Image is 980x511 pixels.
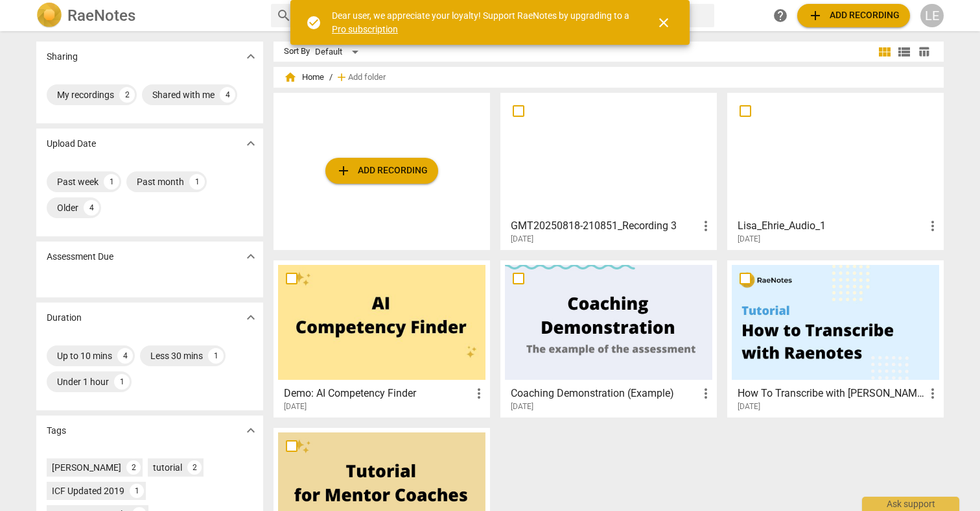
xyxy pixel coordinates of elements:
div: 1 [189,174,205,190]
div: 1 [114,374,130,390]
div: 4 [84,200,99,216]
span: [DATE] [511,234,533,245]
span: Add recording [808,8,900,23]
div: Shared with me [152,88,215,101]
span: more_vert [925,386,940,401]
div: Past week [57,175,99,188]
div: Default [315,42,363,62]
span: expand_more [243,423,259,438]
p: Assessment Due [47,250,113,264]
button: Show more [241,421,261,440]
div: Sort By [284,47,310,56]
p: Upload Date [47,137,96,151]
span: Home [284,71,324,84]
div: Older [57,201,78,214]
span: more_vert [698,386,714,401]
div: 4 [220,87,235,103]
span: view_module [877,44,892,60]
div: Up to 10 mins [57,349,112,362]
span: expand_more [243,49,259,64]
h3: GMT20250818-210851_Recording 3 [511,218,698,234]
span: check_circle [306,15,321,31]
a: Pro subscription [332,24,398,34]
div: 4 [117,348,133,364]
span: more_vert [471,386,487,401]
button: Upload [325,158,438,184]
div: 2 [126,460,141,475]
h3: Demo: AI Competency Finder [284,386,471,401]
a: How To Transcribe with [PERSON_NAME][DATE] [732,265,939,412]
div: Under 1 hour [57,375,109,388]
div: 2 [119,87,135,103]
p: Sharing [47,50,78,64]
span: / [329,73,332,82]
button: Show more [241,247,261,266]
span: Add folder [348,73,386,82]
button: List view [894,42,914,62]
span: [DATE] [738,401,760,412]
div: Ask support [862,497,959,511]
button: Tile view [875,42,894,62]
a: Coaching Demonstration (Example)[DATE] [505,265,712,412]
span: more_vert [925,218,940,234]
span: expand_more [243,310,259,325]
div: Past month [137,175,184,188]
span: Add recording [336,163,428,179]
h3: Coaching Demonstration (Example) [511,386,698,401]
a: GMT20250818-210851_Recording 3[DATE] [505,97,712,244]
span: add [808,8,823,23]
a: LogoRaeNotes [36,3,261,29]
a: Lisa_Ehrie_Audio_1[DATE] [732,97,939,244]
span: expand_more [243,249,259,264]
h2: RaeNotes [67,6,135,25]
span: [DATE] [284,401,307,412]
span: add [335,71,348,84]
span: expand_more [243,136,259,151]
span: [DATE] [511,401,533,412]
button: Show more [241,308,261,327]
div: Less 30 mins [150,349,203,362]
span: table_chart [918,45,930,58]
span: help [773,8,788,23]
div: 2 [187,460,202,475]
button: Close [648,7,679,38]
button: LE [920,4,944,27]
span: close [656,15,671,31]
div: Dear user, we appreciate your loyalty! Support RaeNotes by upgrading to a [332,9,633,36]
span: add [336,163,351,179]
div: [PERSON_NAME] [52,461,121,474]
button: Show more [241,134,261,153]
button: Show more [241,47,261,66]
h3: How To Transcribe with RaeNotes [738,386,925,401]
a: Help [769,4,792,27]
div: 1 [208,348,224,364]
a: Demo: AI Competency Finder[DATE] [278,265,485,412]
span: search [276,8,292,23]
p: Duration [47,311,82,325]
div: 1 [104,174,119,190]
span: view_list [896,44,912,60]
div: tutorial [153,461,182,474]
img: Logo [36,3,62,29]
span: more_vert [698,218,714,234]
p: Tags [47,424,66,438]
button: Upload [797,4,910,27]
h3: Lisa_Ehrie_Audio_1 [738,218,925,234]
span: home [284,71,297,84]
span: [DATE] [738,234,760,245]
button: Table view [914,42,933,62]
div: My recordings [57,88,114,101]
div: 1 [130,484,144,498]
div: ICF Updated 2019 [52,484,124,497]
